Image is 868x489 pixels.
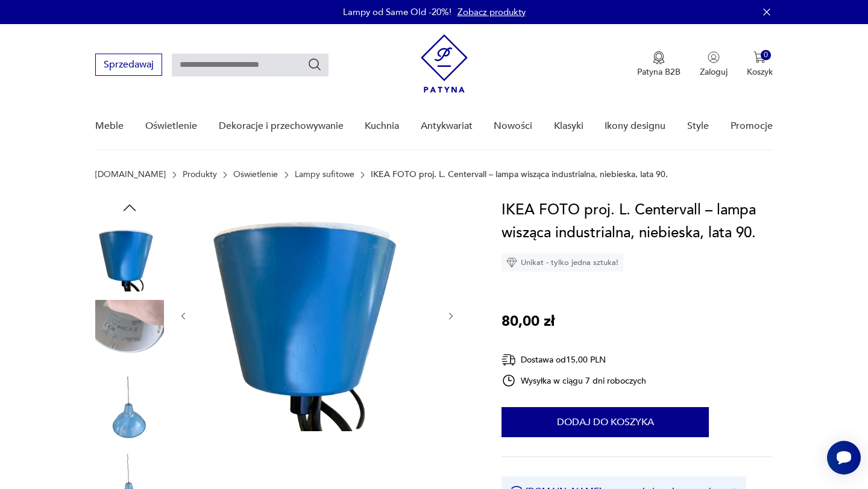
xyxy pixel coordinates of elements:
div: Wysyłka w ciągu 7 dni roboczych [502,373,646,388]
img: Ikona dostawy [502,352,516,367]
a: Ikony designu [605,103,665,149]
p: 80,00 zł [502,310,555,333]
img: Zdjęcie produktu IKEA FOTO proj. L. Centervall – lampa wisząca industrialna, niebieska, lata 90. [201,199,433,431]
a: Dekoracje i przechowywanie [219,103,344,149]
img: Ikona medalu [653,51,665,64]
a: Nowości [494,103,532,149]
a: Oświetlenie [233,170,278,179]
button: Szukaj [307,57,322,72]
img: Patyna - sklep z meblami i dekoracjami vintage [421,34,468,93]
a: Sprzedawaj [95,61,162,70]
p: Lampy od Same Old -20%! [343,6,451,18]
button: Patyna B2B [637,51,681,78]
div: Unikat - tylko jedna sztuka! [502,254,623,272]
a: Zobacz produkty [458,6,526,18]
a: Produkty [183,170,217,179]
a: Oświetlenie [145,103,197,149]
a: Meble [95,103,124,149]
img: Ikonka użytkownika [708,51,720,63]
p: Koszyk [747,66,773,78]
button: Dodaj do koszyka [502,407,709,437]
iframe: Smartsupp widget button [827,441,861,475]
a: Style [687,103,709,149]
img: Zdjęcie produktu IKEA FOTO proj. L. Centervall – lampa wisząca industrialna, niebieska, lata 90. [95,300,164,369]
div: Dostawa od 15,00 PLN [502,352,646,367]
img: Zdjęcie produktu IKEA FOTO proj. L. Centervall – lampa wisząca industrialna, niebieska, lata 90. [95,376,164,445]
button: Sprzedawaj [95,54,162,76]
div: 0 [761,50,771,60]
a: Antykwariat [421,103,473,149]
p: Zaloguj [700,66,728,78]
a: Promocje [731,103,773,149]
a: [DOMAIN_NAME] [95,170,166,179]
button: 0Koszyk [747,51,773,78]
a: Kuchnia [365,103,399,149]
a: Ikona medaluPatyna B2B [637,51,681,78]
a: Lampy sufitowe [295,170,354,179]
p: Patyna B2B [637,66,681,78]
a: Klasyki [554,103,583,149]
img: Zdjęcie produktu IKEA FOTO proj. L. Centervall – lampa wisząca industrialna, niebieska, lata 90. [95,223,164,291]
p: IKEA FOTO proj. L. Centervall – lampa wisząca industrialna, niebieska, lata 90. [371,170,668,179]
img: Ikona koszyka [753,51,766,63]
h1: IKEA FOTO proj. L. Centervall – lampa wisząca industrialna, niebieska, lata 90. [502,199,772,244]
button: Zaloguj [700,51,728,78]
img: Ikona diamentu [506,257,517,268]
